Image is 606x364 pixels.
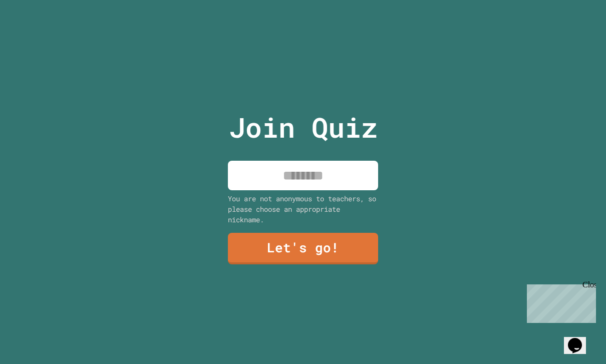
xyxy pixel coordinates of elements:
[4,4,69,64] div: Chat with us now!Close
[228,233,378,264] a: Let's go!
[228,193,378,225] div: You are not anonymous to teachers, so please choose an appropriate nickname.
[523,280,596,323] iframe: chat widget
[564,324,596,354] iframe: chat widget
[229,107,378,148] p: Join Quiz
